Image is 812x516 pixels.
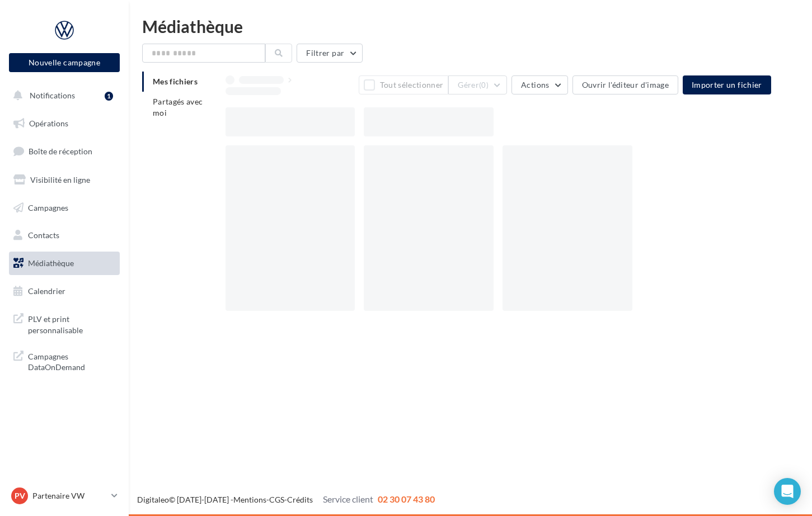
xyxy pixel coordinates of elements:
[323,494,373,504] span: Service client
[7,307,122,340] a: PLV et print personnalisable
[28,230,59,240] span: Contacts
[153,77,198,86] span: Mes fichiers
[448,75,507,94] button: Gérer(0)
[572,75,678,94] button: Ouvrir l'éditeur d'image
[28,202,68,212] span: Campagnes
[137,495,169,504] a: Digitaleo
[29,119,68,128] span: Opérations
[32,490,107,501] p: Partenaire VW
[359,75,448,94] button: Tout sélectionner
[29,146,92,156] span: Boîte de réception
[521,80,549,89] span: Actions
[28,286,65,296] span: Calendrier
[7,168,122,192] a: Visibilité en ligne
[30,175,90,184] span: Visibilité en ligne
[7,252,122,275] a: Médiathèque
[683,75,771,94] button: Importer un fichier
[30,91,75,100] span: Notifications
[28,311,115,335] span: PLV et print personnalisable
[7,344,122,377] a: Campagnes DataOnDemand
[7,196,122,220] a: Campagnes
[7,139,122,163] a: Boîte de réception
[9,53,120,72] button: Nouvelle campagne
[7,84,118,107] button: Notifications 1
[378,494,435,504] span: 02 30 07 43 80
[137,495,435,504] span: © [DATE]-[DATE] - - -
[9,485,120,506] a: PV Partenaire VW
[28,349,115,373] span: Campagnes DataOnDemand
[774,478,801,505] div: Open Intercom Messenger
[153,97,203,117] span: Partagés avec moi
[7,112,122,135] a: Opérations
[287,495,313,504] a: Crédits
[297,44,363,63] button: Filtrer par
[7,280,122,303] a: Calendrier
[233,495,266,504] a: Mentions
[479,81,489,89] span: (0)
[269,495,284,504] a: CGS
[7,224,122,247] a: Contacts
[692,80,762,89] span: Importer un fichier
[142,18,799,35] div: Médiathèque
[511,75,567,94] button: Actions
[28,258,74,268] span: Médiathèque
[105,92,113,101] div: 1
[15,490,25,501] span: PV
